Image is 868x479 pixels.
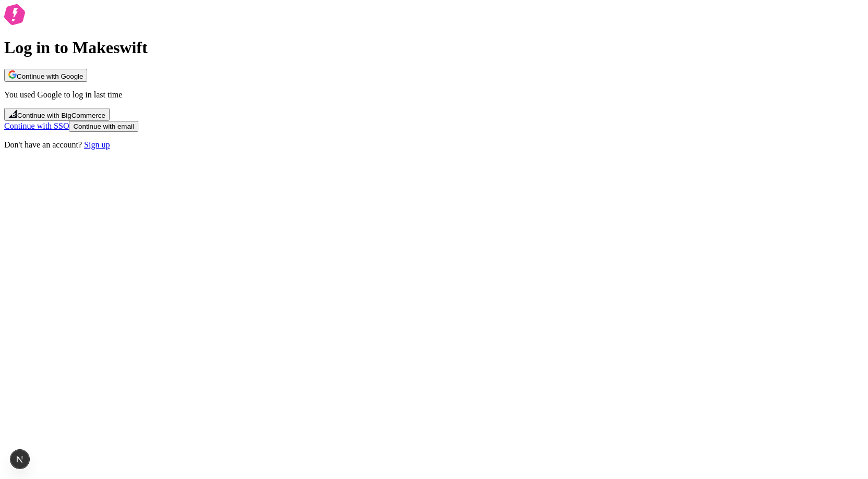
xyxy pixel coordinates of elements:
[4,140,864,150] p: Don't have an account?
[4,69,87,82] button: Continue with Google
[73,122,134,130] span: Continue with email
[84,140,110,149] a: Sign up
[17,72,83,80] span: Continue with Google
[69,121,138,132] button: Continue with email
[4,108,110,121] button: Continue with BigCommerce
[4,121,69,130] a: Continue with SSO
[4,90,864,100] p: You used Google to log in last time
[17,112,105,119] span: Continue with BigCommerce
[4,38,864,57] h1: Log in to Makeswift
